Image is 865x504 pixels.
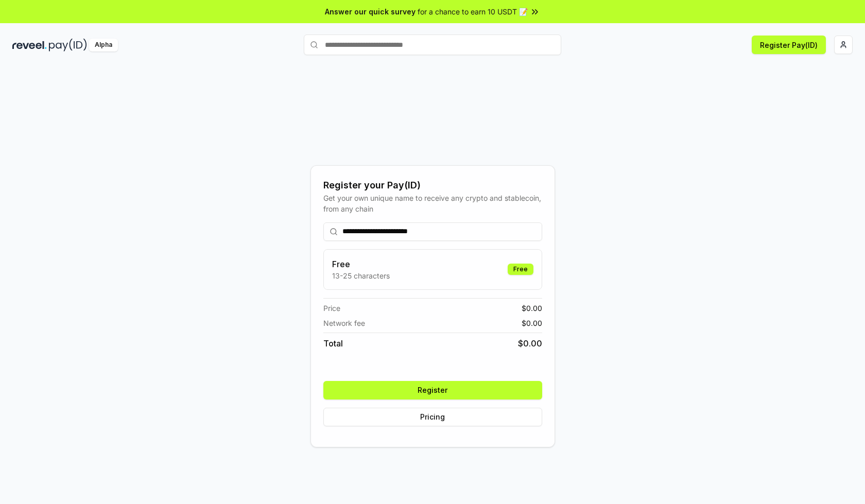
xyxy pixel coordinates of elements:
span: $ 0.00 [522,303,542,314]
span: Answer our quick survey [325,6,416,17]
h3: Free [332,258,390,270]
span: $ 0.00 [518,337,542,350]
button: Register Pay(ID) [752,36,826,54]
span: $ 0.00 [522,318,542,328]
div: Free [508,264,533,275]
span: Network fee [323,318,365,328]
div: Register your Pay(ID) [323,178,542,193]
span: for a chance to earn 10 USDT 📝 [418,6,528,17]
img: reveel_dark [12,39,47,51]
span: Total [323,337,343,350]
img: pay_id [49,39,87,51]
span: Price [323,303,340,314]
div: Get your own unique name to receive any crypto and stablecoin, from any chain [323,193,542,214]
div: Alpha [89,39,118,51]
button: Register [323,381,542,399]
button: Pricing [323,408,542,426]
p: 13-25 characters [332,270,390,281]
